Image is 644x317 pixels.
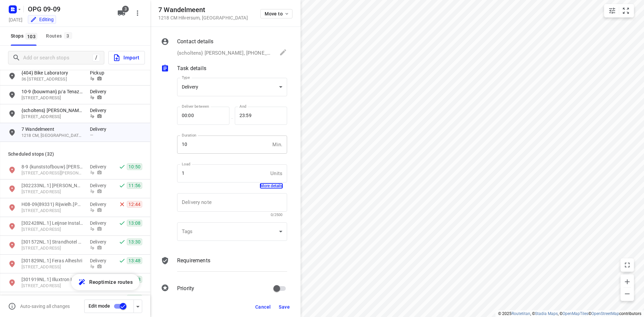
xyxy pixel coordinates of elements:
[177,222,287,241] div: ​
[11,32,39,40] span: Stops
[90,163,110,170] p: Delivery
[90,257,110,264] p: Delivery
[21,95,83,101] p: Oostoeverweg 10, 1786 PT, Den Helder, NL
[119,182,125,189] svg: Done
[21,295,83,302] p: [302573NL.1] Dr. Leo Van Alsenoy,
[158,6,248,14] h5: 7 Wandelmeent
[177,49,273,57] p: {scholtens} [PERSON_NAME], [PHONE_NUMBER]
[115,6,128,20] button: 3
[21,245,83,252] p: Westduin 1, 4371PE, Koudekerke, NL
[279,48,287,56] svg: Edit
[255,304,271,310] span: Cancel
[46,32,74,40] div: Routes
[21,239,83,245] p: [301572NL.1] Strandhotel Westduin
[591,311,619,316] a: OpenStreetMap
[93,54,100,61] div: /
[21,208,83,214] p: Lange Noordstraat 53, 4331CH, Middelburg, NL
[535,311,558,316] a: Stadia Maps
[272,141,282,149] p: Min.
[21,163,83,170] p: 8-9 {kunststofbouw} Geert Jansen
[127,257,142,264] span: 13:48
[161,257,287,277] div: Requirements
[127,182,142,189] span: 11:56
[21,88,83,95] p: 10-9 {bouwman} p/a Tenaz Den Helder
[253,301,273,313] button: Cancel
[279,304,290,310] span: Save
[90,107,110,114] p: Delivery
[21,276,83,283] p: [301919NL.1] Illuxtron Internationa
[21,69,83,76] p: {404} Bike Laboratory
[127,220,142,226] span: 13:08
[619,4,633,17] button: Fit zoom
[25,4,112,14] h5: OPG 09-09
[90,239,110,245] p: Delivery
[21,257,83,264] p: [301829NL.1] Feras Alheshri
[604,4,634,17] div: small contained button group
[21,76,83,83] p: 36 Kamperfoelieweg, 1032 HN, Amsterdam, NL
[89,303,110,309] span: Edit mode
[161,38,287,58] div: Contact details{scholtens} [PERSON_NAME], [PHONE_NUMBER]
[265,11,289,16] span: Move to
[229,116,235,121] p: —
[90,295,110,302] p: Delivery
[30,16,54,23] div: You are currently in edit mode.
[21,126,83,133] p: 7 Wandelmeent
[270,170,282,177] p: Units
[127,163,142,170] span: 10:50
[177,257,210,265] p: Requirements
[21,220,83,226] p: [302428NL.1] Leijnse Installatietec
[90,182,110,189] p: Delivery
[104,51,145,64] a: Import
[6,16,25,23] h5: [DATE]
[64,32,72,39] span: 3
[23,53,93,63] input: Add or search stops
[113,53,139,62] span: Import
[260,9,292,18] button: Move to
[127,201,142,208] span: 12:44
[119,239,125,245] svg: Done
[562,311,588,316] a: OpenMapTiles
[21,264,83,270] p: Flessenstraat 15, 4381AD, Vlissingen, NL
[90,220,110,226] p: Delivery
[177,64,206,72] p: Task details
[21,201,83,208] p: H08-09{89331} Rijwielh.Rens Petiet
[21,226,83,233] p: Langstraat 33, 4374AN, Zoutelande, NL
[605,4,619,17] button: Map settings
[90,88,110,95] p: Delivery
[21,283,83,289] p: Mercuriusweg 19, 4382NC, Vlissingen, NL
[119,201,125,208] svg: Skipped
[177,284,194,293] p: Priority
[25,33,37,40] span: 103
[127,239,142,245] span: 13:30
[21,182,83,189] p: [302233NL.1] ronald timmerman
[21,133,83,139] p: 1218 CM, [GEOGRAPHIC_DATA], [GEOGRAPHIC_DATA]
[512,311,530,316] a: Routetitan
[21,107,83,114] p: {scholtens} [PERSON_NAME] van Olst
[21,189,83,195] p: Minderbroederstraat 39, 4301EV, Zierikzee, NL
[8,150,142,158] p: Scheduled stops ( 32 )
[71,274,140,290] button: Reoptimize routes
[127,295,142,302] span: 15:06
[177,38,213,46] p: Contact details
[119,295,125,302] svg: Done
[122,6,129,12] span: 3
[260,183,282,188] button: More details
[182,84,276,90] div: Delivery
[119,163,125,170] svg: Done
[20,304,70,309] p: Auto-saving all changes
[271,213,282,217] span: 0/2500
[119,220,125,226] svg: Done
[90,201,110,208] p: Delivery
[158,15,248,20] p: 1218 CM Hilversum , [GEOGRAPHIC_DATA]
[498,311,641,316] li: © 2025 , © , © © contributors
[89,278,133,286] span: Reoptimize routes
[119,257,125,264] svg: Done
[90,126,110,133] p: Delivery
[177,78,287,96] div: Delivery
[90,133,93,138] span: —
[108,51,145,64] button: Import
[276,301,292,313] button: Save
[21,114,83,120] p: 37 Fie Carelsenstraat, 2135 TD, Hoofddorp, NL
[134,302,142,310] div: Driver app settings
[161,64,287,74] div: Task details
